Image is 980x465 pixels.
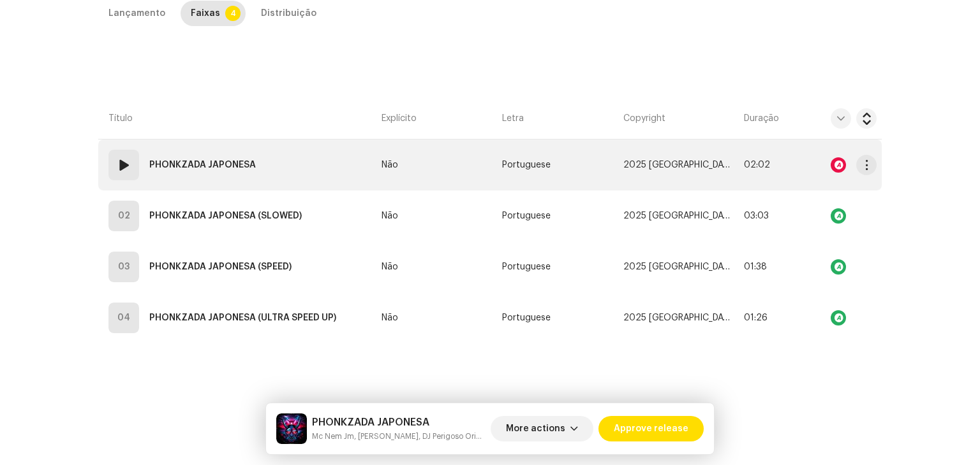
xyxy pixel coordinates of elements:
span: 2025 Brasil dos Fluxos [623,211,734,221]
h5: PHONKZADA JAPONESA [312,415,486,430]
span: Portuguese [502,262,551,272]
span: Letra [502,112,524,125]
strong: PHONKZADA JAPONESA (SPEED) [149,254,292,280]
span: Duração [744,112,779,125]
span: Portuguese [502,211,551,221]
span: Não [382,211,398,221]
span: Não [382,161,398,170]
span: Approve release [614,416,688,441]
span: 03:03 [744,211,769,220]
small: PHONKZADA JAPONESA [312,430,486,443]
span: Explícito [382,112,417,125]
strong: PHONKZADA JAPONESA [149,152,256,178]
span: Não [382,262,398,272]
span: 01:38 [744,262,767,271]
span: 2025 Brasil dos Fluxos [623,313,734,323]
strong: PHONKZADA JAPONESA (SLOWED) [149,203,302,229]
span: Portuguese [502,313,551,323]
span: 2025 Brasil dos Fluxos [623,262,734,272]
span: 2025 Brasil dos Fluxos [623,161,734,170]
strong: PHONKZADA JAPONESA (ULTRA SPEED UP) [149,305,336,331]
span: 01:26 [744,313,768,322]
span: Copyright [623,112,665,125]
button: More actions [491,416,593,441]
span: Não [382,313,398,323]
span: More actions [506,416,565,441]
button: Approve release [598,416,704,441]
img: 9401970d-d54f-440e-beed-9a50b1379624 [276,413,307,444]
span: 02:02 [744,161,770,169]
span: Portuguese [502,161,551,170]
